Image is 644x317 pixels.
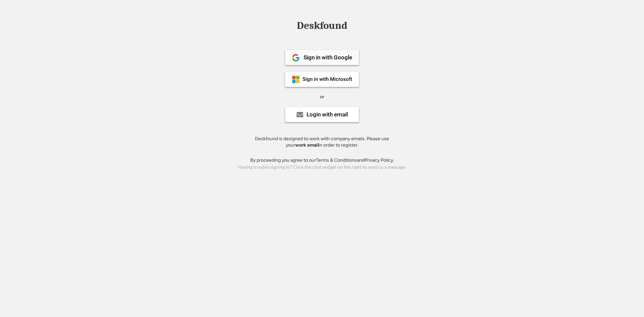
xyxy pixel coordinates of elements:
[307,112,348,117] div: Login with email
[250,157,394,164] div: By proceeding you agree to our and
[304,55,352,60] div: Sign in with Google
[320,94,324,100] div: or
[303,77,352,82] div: Sign in with Microsoft
[316,157,357,163] a: Terms & Conditions
[365,157,394,163] a: Privacy Policy.
[295,142,319,148] strong: work email
[293,20,351,31] div: Deskfound
[247,136,397,149] div: Deskfound is designed to work with company emails. Please use your in order to register.
[292,75,300,84] img: ms-symbollockup_mssymbol_19.png
[292,54,300,62] img: 1024px-Google__G__Logo.svg.png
